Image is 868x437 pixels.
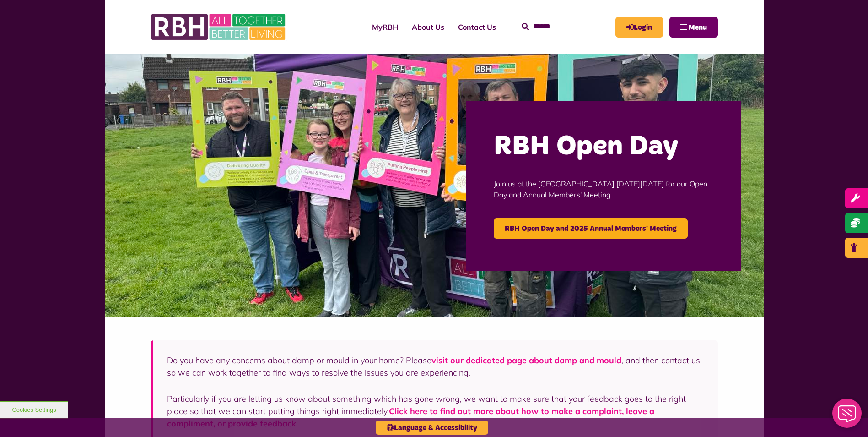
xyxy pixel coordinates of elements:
p: Particularly if you are letting us know about something which has gone wrong, we want to make sur... [167,393,704,430]
img: Image (22) [105,54,764,317]
iframe: Netcall Web Assistant for live chat [827,396,868,437]
a: MyRBH [615,17,663,38]
a: RBH Open Day and 2025 Annual Members' Meeting [494,218,688,239]
button: Language & Accessibility [376,421,488,435]
a: Contact Us [451,15,503,39]
span: Menu [689,24,707,31]
a: Click here to find out more about how to make a complaint, leave a compliment, or provide feedback [167,406,654,429]
button: Navigation [669,17,718,38]
img: RBH [151,9,288,45]
p: Join us at the [GEOGRAPHIC_DATA] [DATE][DATE] for our Open Day and Annual Members' Meeting [494,164,713,214]
a: About Us [405,15,451,39]
a: MyRBH [365,15,405,39]
a: visit our dedicated page about damp and mould [431,355,621,366]
p: Do you have any concerns about damp or mould in your home? Please , and then contact us so we can... [167,354,704,379]
h2: RBH Open Day [494,129,713,164]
